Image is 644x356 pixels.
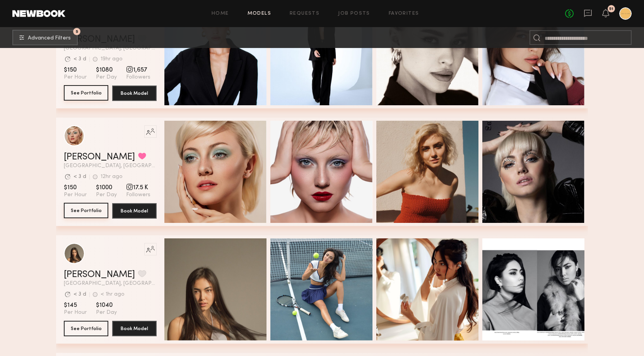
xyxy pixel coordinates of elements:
button: Book Model [112,321,157,336]
div: 51 [609,7,613,11]
span: Followers [126,192,150,199]
span: Followers [126,74,150,81]
a: See Portfolio [64,203,108,219]
span: $1000 [96,184,117,192]
span: Per Day [96,74,117,81]
button: Book Model [112,86,157,101]
span: [GEOGRAPHIC_DATA], [GEOGRAPHIC_DATA] [64,163,157,169]
span: Per Day [96,309,117,316]
span: Per Hour [64,309,87,316]
div: < 3 d [73,292,86,297]
span: $150 [64,66,87,74]
span: Per Hour [64,74,87,81]
span: $145 [64,301,87,309]
span: 17.5 K [126,184,150,192]
span: $150 [64,184,87,192]
a: Requests [290,11,319,16]
a: Home [212,11,229,16]
button: See Portfolio [64,321,108,336]
div: 19hr ago [101,56,123,62]
span: 1,657 [126,66,150,74]
span: Per Day [96,192,117,199]
span: $1080 [96,66,117,74]
button: See Portfolio [64,85,108,101]
div: < 3 d [73,174,86,180]
a: Favorites [389,11,419,16]
button: See Portfolio [64,203,108,218]
span: 5 [76,30,78,33]
a: [PERSON_NAME] [64,152,135,162]
div: < 3 d [73,56,86,62]
a: [PERSON_NAME] [64,270,135,279]
span: Per Hour [64,192,87,199]
div: 12hr ago [101,174,123,180]
a: Models [248,11,271,16]
a: See Portfolio [64,86,108,101]
span: [GEOGRAPHIC_DATA], [GEOGRAPHIC_DATA] [64,281,157,286]
span: Advanced Filters [28,36,71,41]
a: Job Posts [338,11,370,16]
span: $1040 [96,301,117,309]
button: Book Model [112,203,157,219]
span: [GEOGRAPHIC_DATA], [GEOGRAPHIC_DATA] [64,46,157,51]
div: < 1hr ago [101,292,125,297]
button: 5Advanced Filters [12,30,78,45]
